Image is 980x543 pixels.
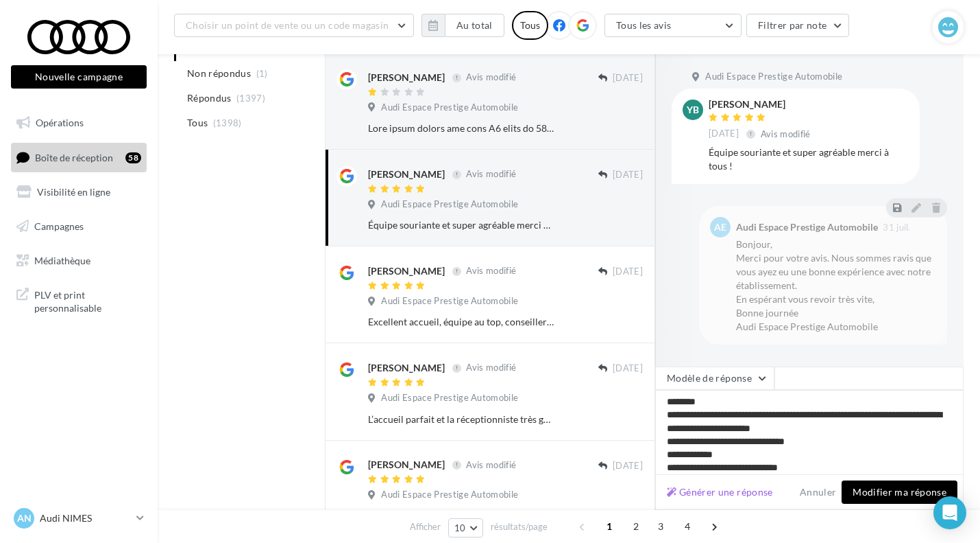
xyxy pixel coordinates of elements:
div: Tous [512,11,548,40]
div: [PERSON_NAME] [368,264,445,278]
span: [DATE] [613,362,643,375]
div: [PERSON_NAME] [709,100,813,109]
span: Tous [187,116,208,130]
span: (1398) [213,117,242,128]
button: Modèle de réponse [655,367,774,390]
span: 3 [650,516,672,538]
span: Campagnes [34,220,84,232]
span: 10 [454,522,466,533]
a: Visibilité en ligne [8,178,149,207]
span: [DATE] [613,460,643,472]
span: Médiathèque [34,254,90,266]
span: Avis modifié [466,169,516,180]
span: 4 [676,516,698,538]
div: Bonjour, Merci pour votre avis. Nous sommes ravis que vous ayez eu une bonne expérience avec notr... [736,238,936,334]
span: Audi Espace Prestige Automobile [381,102,518,114]
span: Audi Espace Prestige Automobile [381,392,518,404]
button: Au total [421,14,504,37]
span: Avis modifié [466,266,516,277]
span: Visibilité en ligne [37,186,110,198]
span: (1) [256,68,268,79]
button: Au total [445,14,504,37]
span: Afficher [410,520,441,533]
button: Nouvelle campagne [11,65,147,89]
button: Filtrer par note [746,14,850,37]
div: Équipe souriante et super agréable merci à tous ! [709,146,909,173]
div: [PERSON_NAME] [368,167,445,181]
span: Choisir un point de vente ou un code magasin [186,19,389,31]
button: Choisir un point de vente ou un code magasin [174,14,414,37]
a: Médiathèque [8,246,149,275]
div: Bonne expérience client, bon accueil service financement, bonne voiture et merci à [PERSON_NAME] ... [368,509,554,523]
span: résultats/page [491,520,548,533]
span: Non répondus [187,67,251,80]
button: Tous les avis [604,14,742,37]
span: Audi Espace Prestige Automobile [381,295,518,308]
div: [PERSON_NAME] [368,361,445,375]
button: Annuler [794,484,842,500]
span: (1397) [236,93,265,104]
span: Avis modifié [466,362,516,373]
span: YB [687,103,699,117]
span: 1 [598,516,620,538]
span: Audi Espace Prestige Automobile [705,71,842,83]
span: AN [17,511,32,525]
div: Open Intercom Messenger [933,496,966,529]
span: [DATE] [613,169,643,181]
div: Audi Espace Prestige Automobile [736,222,878,232]
div: 58 [125,152,141,163]
span: [DATE] [613,72,643,84]
div: Équipe souriante et super agréable merci à tous ! [368,218,554,232]
span: Avis modifié [466,459,516,470]
span: [DATE] [709,128,739,140]
span: Boîte de réception [35,151,113,163]
a: Campagnes [8,212,149,241]
button: Modifier ma réponse [842,481,957,504]
span: Avis modifié [761,128,811,139]
span: AE [714,220,726,234]
span: Opérations [36,117,84,128]
div: [PERSON_NAME] [368,71,445,84]
button: 10 [448,518,483,538]
a: AN Audi NIMES [11,505,147,531]
span: Audi Espace Prestige Automobile [381,489,518,501]
a: Boîte de réception58 [8,143,149,172]
span: Tous les avis [616,19,672,31]
span: 31 juil. [883,223,911,232]
div: Lore ipsum dolors ame cons A6 elits do 58 eiusmod 6527, t in utlabo et dolore ma aliqua enimadmin... [368,122,554,135]
span: Audi Espace Prestige Automobile [381,198,518,211]
div: [PERSON_NAME] [368,458,445,472]
span: 2 [625,516,647,538]
a: Opérations [8,108,149,137]
span: Avis modifié [466,72,516,83]
span: PLV et print personnalisable [34,286,141,315]
div: L’accueil parfait et la réceptionniste très gentille 👍 [368,413,554,426]
a: PLV et print personnalisable [8,280,149,321]
span: Répondus [187,91,232,105]
span: [DATE] [613,266,643,278]
p: Audi NIMES [40,511,131,525]
button: Générer une réponse [661,484,779,500]
div: Excellent accueil, équipe au top, conseillers très avenants et à l écoute. Très belle expérience [368,315,554,329]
